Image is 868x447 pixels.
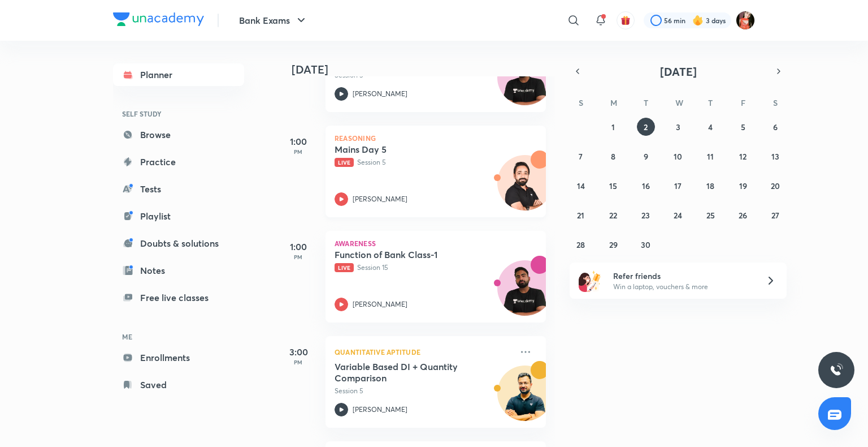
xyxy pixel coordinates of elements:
[739,210,747,221] abbr: September 26, 2025
[617,11,635,29] button: avatar
[766,147,784,165] button: September 13, 2025
[113,232,244,255] a: Doubts & solutions
[701,118,719,136] button: September 4, 2025
[641,239,650,250] abbr: September 30, 2025
[113,123,244,146] a: Browse
[674,210,682,221] abbr: September 24, 2025
[604,118,622,136] button: September 1, 2025
[335,135,537,141] p: Reasoning
[113,205,244,227] a: Playlist
[276,240,321,253] h5: 1:00
[676,122,680,132] abbr: September 3, 2025
[708,122,713,132] abbr: September 4, 2025
[276,359,321,366] p: PM
[707,151,714,162] abbr: September 11, 2025
[113,327,244,346] h6: ME
[113,151,244,173] a: Practice
[353,89,407,99] p: [PERSON_NAME]
[113,104,244,123] h6: SELF STUDY
[766,206,784,224] button: September 27, 2025
[669,147,687,165] button: September 10, 2025
[637,177,655,195] button: September 16, 2025
[113,259,244,282] a: Notes
[572,147,590,165] button: September 7, 2025
[741,97,745,108] abbr: Friday
[669,118,687,136] button: September 3, 2025
[734,206,752,224] button: September 26, 2025
[335,386,512,396] p: Session 5
[613,282,752,292] p: Win a laptop, vouchers & more
[604,177,622,195] button: September 15, 2025
[771,210,779,221] abbr: September 27, 2025
[766,177,784,195] button: September 20, 2025
[773,122,778,132] abbr: September 6, 2025
[335,157,512,167] p: Session 5
[644,151,648,162] abbr: September 9, 2025
[609,180,617,191] abbr: September 15, 2025
[576,239,585,250] abbr: September 28, 2025
[353,299,407,310] p: [PERSON_NAME]
[771,151,779,162] abbr: September 13, 2025
[641,210,650,221] abbr: September 23, 2025
[604,206,622,224] button: September 22, 2025
[335,240,537,247] p: Awareness
[637,118,655,136] button: September 2, 2025
[642,180,650,191] abbr: September 16, 2025
[292,63,557,76] h4: [DATE]
[579,269,601,292] img: referral
[611,122,615,132] abbr: September 1, 2025
[335,144,475,155] h5: Mains Day 5
[610,97,617,108] abbr: Monday
[637,235,655,253] button: September 30, 2025
[766,118,784,136] button: September 6, 2025
[276,135,321,148] h5: 1:00
[276,148,321,155] p: PM
[739,180,747,191] abbr: September 19, 2025
[335,345,512,359] p: Quantitative Aptitude
[613,270,752,282] h6: Refer friends
[113,12,204,26] img: Company Logo
[113,373,244,396] a: Saved
[669,206,687,224] button: September 24, 2025
[572,235,590,253] button: September 28, 2025
[701,177,719,195] button: September 18, 2025
[113,346,244,369] a: Enrollments
[113,63,244,86] a: Planner
[113,286,244,309] a: Free live classes
[353,194,407,204] p: [PERSON_NAME]
[620,15,631,25] img: avatar
[335,249,475,260] h5: Function of Bank Class-1
[113,12,204,29] a: Company Logo
[708,97,713,108] abbr: Thursday
[353,405,407,415] p: [PERSON_NAME]
[335,263,512,273] p: Session 15
[706,180,714,191] abbr: September 18, 2025
[692,15,704,26] img: streak
[741,122,745,132] abbr: September 5, 2025
[644,122,648,132] abbr: September 2, 2025
[771,180,780,191] abbr: September 20, 2025
[674,180,682,191] abbr: September 17, 2025
[585,63,771,79] button: [DATE]
[736,11,755,30] img: Minakshi gakre
[498,56,552,110] img: Avatar
[734,118,752,136] button: September 5, 2025
[335,158,354,167] span: Live
[579,151,583,162] abbr: September 7, 2025
[611,151,615,162] abbr: September 8, 2025
[604,235,622,253] button: September 29, 2025
[276,253,321,260] p: PM
[604,147,622,165] button: September 8, 2025
[579,97,583,108] abbr: Sunday
[701,147,719,165] button: September 11, 2025
[637,206,655,224] button: September 23, 2025
[232,9,315,32] button: Bank Exams
[830,363,843,377] img: ttu
[498,372,552,426] img: Avatar
[335,361,475,384] h5: Variable Based DI + Quantity Comparison
[701,206,719,224] button: September 25, 2025
[276,345,321,359] h5: 3:00
[572,177,590,195] button: September 14, 2025
[577,180,585,191] abbr: September 14, 2025
[498,161,552,216] img: Avatar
